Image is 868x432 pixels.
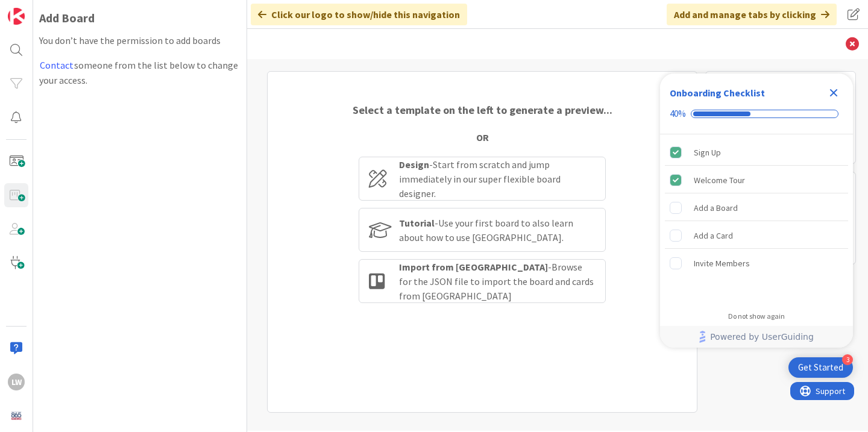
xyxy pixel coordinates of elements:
[665,250,848,277] div: Invite Members is incomplete.
[670,108,843,119] div: Checklist progress: 40%
[251,4,467,25] div: Click our logo to show/hide this navigation
[660,74,853,348] div: Checklist Container
[8,374,25,390] div: LW
[694,201,738,215] div: Add a Board
[666,326,847,348] a: Powered by UserGuiding
[476,130,489,145] div: OR
[842,354,853,365] div: 3
[667,4,837,25] div: Add and manage tabs by clicking
[399,261,548,273] b: Import from [GEOGRAPHIC_DATA]
[665,139,848,166] div: Sign Up is complete.
[694,173,745,187] div: Welcome Tour
[39,57,241,87] p: someone from the list below to change your access.
[399,217,435,229] b: Tutorial
[694,145,721,160] div: Sign Up
[399,158,429,171] b: Design
[660,326,853,348] div: Footer
[694,256,750,271] div: Invite Members
[728,311,785,321] div: Do not show again
[399,260,596,303] div: - Browse for the JSON file to import the board and cards from [GEOGRAPHIC_DATA]
[798,362,843,374] div: Get Started
[665,222,848,249] div: Add a Card is incomplete.
[710,330,814,344] span: Powered by UserGuiding
[665,195,848,221] div: Add a Board is incomplete.
[399,157,596,201] div: - Start from scratch and jump immediately in our super flexible board designer.
[660,134,853,304] div: Checklist items
[39,33,241,48] p: You don’t have the permission to add boards
[670,108,686,119] div: 40%
[39,9,95,27] div: Add Board
[824,83,843,102] div: Close Checklist
[8,8,25,25] img: Visit kanbanzone.com
[788,357,853,378] div: Open Get Started checklist, remaining modules: 3
[665,167,848,193] div: Welcome Tour is complete.
[694,228,733,243] div: Add a Card
[39,57,74,73] button: Contact
[670,86,765,100] div: Onboarding Checklist
[8,407,25,424] img: avatar
[353,102,612,118] div: Select a template on the left to generate a preview...
[399,216,596,245] div: - Use your first board to also learn about how to use [GEOGRAPHIC_DATA].
[25,2,55,16] span: Support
